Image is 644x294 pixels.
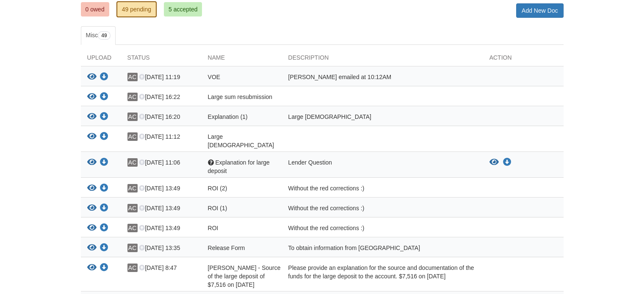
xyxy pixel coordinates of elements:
[282,158,483,175] div: Lender Question
[121,53,202,66] div: Status
[100,94,108,101] a: Download Large sum resubmission
[282,204,483,215] div: Without the red corrections :)
[116,1,157,17] a: 49 pending
[87,184,97,193] button: View ROI (2)
[127,204,138,212] span: AC
[139,264,177,271] span: [DATE] 8:47
[208,133,274,148] span: Large [DEMOGRAPHIC_DATA]
[208,185,227,192] span: ROI (2)
[100,114,108,121] a: Download Explanation (1)
[100,74,108,81] a: Download VOE
[208,205,227,212] span: ROI (1)
[202,53,282,66] div: Name
[139,225,180,231] span: [DATE] 13:49
[139,93,180,100] span: [DATE] 16:22
[139,159,180,166] span: [DATE] 11:06
[87,113,97,121] button: View Explanation (1)
[139,245,180,251] span: [DATE] 13:35
[139,113,180,120] span: [DATE] 16:20
[208,159,270,174] span: Explanation for large deposit
[164,2,202,16] a: 5 accepted
[87,204,97,213] button: View ROI (1)
[127,132,138,141] span: AC
[282,113,483,124] div: Large [DEMOGRAPHIC_DATA]
[208,93,273,100] span: Large sum resubmission
[100,205,108,212] a: Download ROI (1)
[127,264,138,272] span: AC
[483,53,564,66] div: Action
[98,31,110,40] span: 49
[81,2,109,16] a: 0 owed
[139,185,180,192] span: [DATE] 13:49
[208,245,245,251] span: Release Form
[282,184,483,195] div: Without the red corrections :)
[282,244,483,255] div: To obtain information from [GEOGRAPHIC_DATA]
[87,158,97,167] button: View Explanation for large deposit
[516,3,564,18] a: Add New Doc
[489,158,499,167] button: View Explanation for large deposit
[100,159,108,166] a: Download Explanation for large deposit
[127,93,138,101] span: AC
[139,205,180,212] span: [DATE] 13:49
[127,158,138,167] span: AC
[282,53,483,66] div: Description
[100,185,108,192] a: Download ROI (2)
[127,184,138,192] span: AC
[100,134,108,140] a: Download Large Sum
[503,159,511,166] a: Download Explanation for large deposit
[87,244,97,253] button: View Release Form
[87,93,97,102] button: View Large sum resubmission
[208,74,221,80] span: VOE
[282,224,483,235] div: Without the red corrections :)
[127,113,138,121] span: AC
[127,244,138,252] span: AC
[208,264,281,288] span: [PERSON_NAME] - Source of the large deposit of $7,516 on [DATE]
[282,264,483,289] div: Please provide an explanation for the source and documentation of the funds for the large deposit...
[208,113,248,120] span: Explanation (1)
[127,224,138,232] span: AC
[87,224,97,233] button: View ROI
[87,264,97,272] button: View Angelica Creech - Source of the large deposit of $7,516 on 06/13/25
[87,73,97,82] button: View VOE
[139,74,180,80] span: [DATE] 11:19
[81,26,116,45] a: Misc
[100,225,108,232] a: Download ROI
[139,133,180,140] span: [DATE] 11:12
[81,53,121,66] div: Upload
[100,245,108,252] a: Download Release Form
[282,73,483,84] div: [PERSON_NAME] emailed at 10:12AM
[87,132,97,141] button: View Large Sum
[127,73,138,81] span: AC
[208,225,218,231] span: ROI
[100,265,108,272] a: Download Angelica Creech - Source of the large deposit of $7,516 on 06/13/25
